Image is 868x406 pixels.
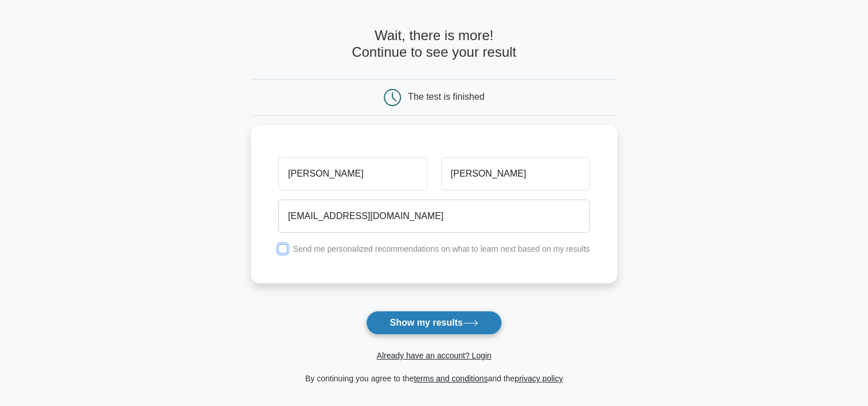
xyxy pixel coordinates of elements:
[293,244,590,253] label: Send me personalized recommendations on what to learn next based on my results
[251,28,617,61] h4: Wait, there is more! Continue to see your result
[376,351,491,360] a: Already have an account? Login
[414,374,488,383] a: terms and conditions
[441,157,590,190] input: Last name
[408,92,484,101] div: The test is finished
[278,157,427,190] input: First name
[278,200,590,233] input: Email
[366,311,501,335] button: Show my results
[244,372,624,385] div: By continuing you agree to the and the
[515,374,563,383] a: privacy policy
